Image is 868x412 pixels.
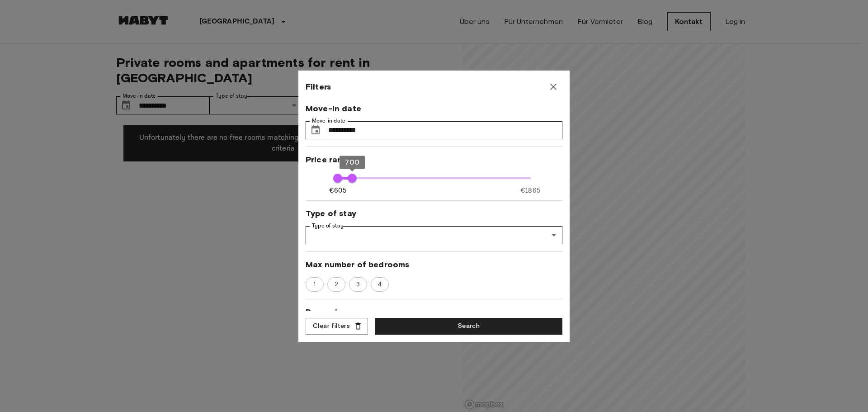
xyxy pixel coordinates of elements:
[345,158,359,166] span: 700
[312,222,344,230] label: Type of stay
[306,103,562,114] span: Move-in date
[308,280,321,289] span: 1
[306,81,331,92] span: Filters
[306,277,324,292] div: 1
[307,121,325,139] button: Choose date, selected date is 20 Apr 2026
[330,280,343,289] span: 2
[306,154,562,165] span: Price range
[306,318,368,335] button: Clear filters
[327,277,345,292] div: 2
[306,208,562,219] span: Type of stay
[349,277,367,292] div: 3
[520,186,540,195] span: €1865
[375,318,562,335] button: Search
[371,277,389,292] div: 4
[373,280,387,289] span: 4
[306,307,562,317] span: Room size
[329,186,346,195] span: €605
[306,259,562,270] span: Max number of bedrooms
[351,280,365,289] span: 3
[312,117,345,125] label: Move-in date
